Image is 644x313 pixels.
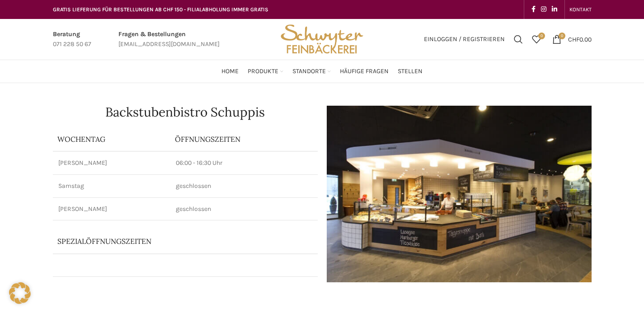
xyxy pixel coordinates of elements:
p: [PERSON_NAME] [58,205,165,214]
span: 0 [559,33,565,39]
div: Main navigation [48,62,596,80]
p: Spezialöffnungszeiten [57,236,269,246]
span: Einloggen / Registrieren [424,36,505,42]
a: Infobox link [118,29,220,50]
span: Standorte [292,67,326,76]
a: Linkedin social link [549,3,560,16]
div: Secondary navigation [565,0,596,19]
div: Meine Wunschliste [527,30,545,48]
a: Häufige Fragen [340,62,389,80]
span: Produkte [248,67,278,76]
p: 06:00 - 16:30 Uhr [176,159,312,168]
a: Suchen [509,30,527,48]
a: 0 CHF0.00 [548,30,596,48]
span: CHF [568,35,579,43]
a: KONTAKT [569,0,592,19]
span: 0 [538,33,545,39]
a: Standorte [292,62,331,80]
a: Produkte [248,62,283,80]
span: Häufige Fragen [340,67,389,76]
a: 0 [527,30,545,48]
p: geschlossen [176,205,312,214]
h1: Backstubenbistro Schuppis [53,106,318,118]
a: Stellen [398,62,423,80]
bdi: 0.00 [568,35,592,43]
p: [PERSON_NAME] [58,159,165,168]
a: Site logo [277,35,366,42]
a: Infobox link [53,29,91,50]
img: Bäckerei Schwyter [277,19,366,60]
a: Home [221,62,239,80]
p: Samstag [58,182,165,191]
p: Wochentag [57,134,166,144]
span: GRATIS LIEFERUNG FÜR BESTELLUNGEN AB CHF 150 - FILIALABHOLUNG IMMER GRATIS [53,6,268,13]
span: Stellen [398,67,423,76]
p: ÖFFNUNGSZEITEN [175,134,313,144]
p: geschlossen [176,182,312,191]
a: Facebook social link [529,3,538,16]
a: Instagram social link [538,3,549,16]
span: KONTAKT [569,6,592,13]
a: Einloggen / Registrieren [419,30,509,48]
span: Home [221,67,239,76]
